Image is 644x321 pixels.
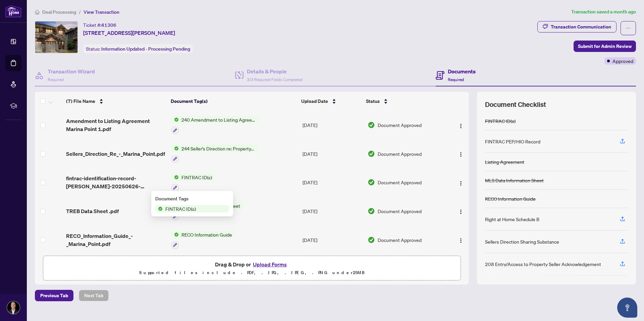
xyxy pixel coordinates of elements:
span: Upload Date [301,98,328,105]
span: 3/3 Required Fields Completed [247,77,303,82]
span: Approved [612,57,633,65]
td: [DATE] [300,226,365,254]
img: Status Icon [155,205,163,212]
img: Document Status [368,150,375,157]
img: Logo [458,209,464,214]
img: Document Status [368,207,375,215]
span: fintrac-identification-record-[PERSON_NAME]-20250626-171658.pdf [66,174,166,190]
div: Ticket #: [83,21,116,29]
img: Logo [458,238,464,243]
img: logo [5,5,21,17]
p: Supported files include .PDF, .JPG, .JPEG, .PNG under 25 MB [47,269,457,277]
img: IMG-40744169_1.jpg [35,21,77,53]
td: [DATE] [300,197,365,226]
span: RECO_Information_Guide_-_Marina_Point.pdf [66,232,166,248]
button: Open asap [617,298,637,318]
span: 240 Amendment to Listing Agreement - Authority to Offer for Sale Price Change/Extension/Amendment(s) [179,116,258,123]
button: Logo [455,120,466,130]
td: [DATE] [300,139,365,168]
div: Transaction Communication [551,21,611,32]
span: Document Approved [378,236,422,244]
button: Status Icon240 Amendment to Listing Agreement - Authority to Offer for Sale Price Change/Extensio... [171,116,258,134]
button: Logo [455,206,466,216]
span: Document Checklist [485,100,546,109]
button: Logo [455,177,466,188]
img: Status Icon [171,116,179,123]
div: FINTRAC PEP/HIO Record [485,138,540,145]
button: Next Tab [79,290,109,301]
span: Document Approved [378,207,422,215]
button: Status IconFINTRAC ID(s) [171,174,215,192]
span: Required [448,77,464,82]
th: (7) File Name [63,92,168,111]
div: RECO Information Guide [485,195,536,202]
span: Status [366,98,380,105]
span: Deal Processing [42,9,76,15]
div: Listing Agreement [485,158,524,166]
button: Status Icon244 Seller’s Direction re: Property/Offers [171,145,258,163]
span: FINTRAC ID(s) [163,205,199,212]
img: Logo [458,152,464,157]
div: MLS Data Information Sheet [485,177,544,184]
span: [STREET_ADDRESS][PERSON_NAME] [83,29,175,37]
th: Document Tag(s) [168,92,299,111]
span: Previous Tab [40,290,68,301]
span: Drag & Drop or [215,260,289,269]
img: Profile Icon [7,301,20,314]
th: Status [363,92,444,111]
div: Sellers Direction Sharing Substance [485,238,559,245]
span: TREB Data Sheet .pdf [66,207,119,215]
img: Logo [458,123,464,129]
span: (7) File Name [66,98,95,105]
img: Status Icon [171,174,179,181]
h4: Documents [448,67,476,75]
span: Required [48,77,64,82]
img: Document Status [368,179,375,186]
button: Upload Forms [251,260,289,269]
button: Logo [455,148,466,159]
span: 41306 [101,22,116,28]
img: Document Status [368,236,375,244]
div: Status: [83,44,193,53]
td: [DATE] [300,168,365,197]
button: Submit for Admin Review [574,41,636,52]
div: 208 Entry/Access to Property Seller Acknowledgement [485,260,601,268]
img: Status Icon [171,231,179,238]
li: / [79,8,81,16]
span: View Transaction [84,9,119,15]
div: Right at Home Schedule B [485,215,539,223]
span: Sellers_Direction_Re_-_Marina_Point.pdf [66,150,165,158]
span: RECO Information Guide [179,231,235,238]
h4: Transaction Wizard [48,67,95,75]
span: FINTRAC ID(s) [179,174,215,181]
span: Drag & Drop orUpload FormsSupported files include .PDF, .JPG, .JPEG, .PNG under25MB [43,256,461,281]
td: [DATE] [300,111,365,139]
span: Document Approved [378,121,422,129]
button: Transaction Communication [537,21,616,33]
span: Document Approved [378,179,422,186]
span: Information Updated - Processing Pending [101,46,190,52]
img: Status Icon [171,145,179,152]
span: Amendment to Listing Agreement Marina Point 1.pdf [66,117,166,133]
span: ellipsis [626,26,631,30]
button: Logo [455,235,466,245]
th: Upload Date [299,92,363,111]
div: FINTRAC ID(s) [485,117,516,125]
span: home [35,10,40,14]
span: Document Approved [378,150,422,157]
img: Document Status [368,121,375,129]
button: Status IconRECO Information Guide [171,231,235,249]
div: Document Tags [155,195,229,202]
article: Transaction saved a month ago [571,8,636,16]
span: Submit for Admin Review [578,41,632,52]
span: 244 Seller’s Direction re: Property/Offers [179,145,258,152]
button: Previous Tab [35,290,73,301]
img: Logo [458,181,464,186]
h4: Details & People [247,67,303,75]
